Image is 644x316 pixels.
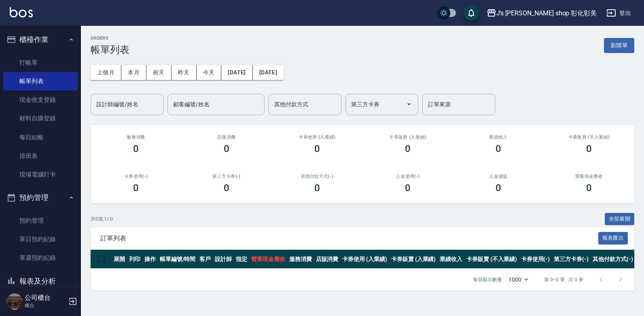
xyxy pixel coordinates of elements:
[213,250,234,269] th: 設計師
[604,38,634,53] button: 新開單
[172,65,197,80] button: 昨天
[197,65,222,80] button: 今天
[91,215,113,223] p: 共 0 筆, 1 / 0
[3,128,78,147] a: 每日結帳
[121,65,146,80] button: 本月
[224,143,229,154] h3: 0
[591,250,635,269] th: 其他付款方式(-)
[25,302,66,309] p: 櫃台
[191,135,262,140] h2: 店販消費
[389,250,438,269] th: 卡券販賣 (入業績)
[91,44,129,55] h3: 帳單列表
[10,7,33,17] img: Logo
[112,250,127,269] th: 展開
[586,143,592,154] h3: 0
[133,182,139,194] h3: 0
[100,174,172,179] h2: 卡券使用(-)
[133,143,139,154] h3: 0
[553,174,625,179] h2: 營業現金應收
[603,6,634,21] button: 登出
[372,135,443,140] h2: 卡券販賣 (入業績)
[598,234,628,242] a: 報表匯出
[224,182,229,194] h3: 0
[3,29,78,50] button: 櫃檯作業
[473,276,502,283] p: 每頁顯示數量
[3,147,78,165] a: 排班表
[3,249,78,267] a: 單週預約紀錄
[3,109,78,128] a: 材料自購登錄
[197,250,213,269] th: 客戶
[253,65,284,80] button: [DATE]
[6,293,23,310] img: Person
[438,250,464,269] th: 業績收入
[3,271,78,292] button: 報表及分析
[552,250,591,269] th: 第三方卡券(-)
[127,250,142,269] th: 列印
[191,174,262,179] h2: 第三方卡券(-)
[544,276,583,283] p: 第 0–0 筆 共 0 筆
[519,250,552,269] th: 卡券使用(-)
[249,250,287,269] th: 營業現金應收
[3,165,78,184] a: 現場電腦打卡
[604,41,634,49] a: 新開單
[463,5,479,21] button: save
[405,143,411,154] h3: 0
[100,234,598,242] span: 訂單列表
[463,174,534,179] h2: 入金儲值
[142,250,158,269] th: 操作
[314,143,320,154] h3: 0
[91,36,129,41] h2: ORDERS
[3,91,78,109] a: 現金收支登錄
[463,135,534,140] h2: 業績收入
[405,182,411,194] h3: 0
[505,269,531,291] div: 1000
[25,294,66,302] h5: 公司櫃台
[598,232,628,244] button: 報表匯出
[586,182,592,194] h3: 0
[146,65,172,80] button: 前天
[553,135,625,140] h2: 卡券販賣 (不入業績)
[3,53,78,72] a: 打帳單
[3,230,78,249] a: 單日預約紀錄
[3,72,78,91] a: 帳單列表
[91,65,121,80] button: 上個月
[340,250,389,269] th: 卡券使用 (入業績)
[221,65,252,80] button: [DATE]
[605,213,635,225] button: 全部展開
[464,250,519,269] th: 卡券販賣 (不入業績)
[372,174,443,179] h2: 入金使用(-)
[234,250,249,269] th: 指定
[3,187,78,208] button: 預約管理
[496,182,501,194] h3: 0
[158,250,198,269] th: 帳單編號/時間
[3,211,78,230] a: 預約管理
[282,174,353,179] h2: 其他付款方式(-)
[314,182,320,194] h3: 0
[282,135,353,140] h2: 卡券使用 (入業績)
[314,250,341,269] th: 店販消費
[287,250,314,269] th: 服務消費
[100,135,172,140] h3: 服務消費
[496,8,597,18] div: J’s [PERSON_NAME] shop 彰化彰美
[496,143,501,154] h3: 0
[483,5,600,21] button: J’s [PERSON_NAME] shop 彰化彰美
[402,98,415,111] button: Open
